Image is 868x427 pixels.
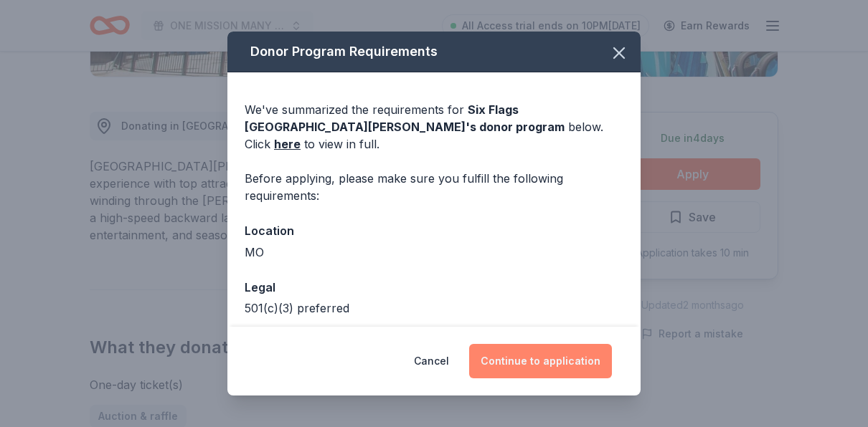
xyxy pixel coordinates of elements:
div: Legal [245,278,623,297]
button: Cancel [414,344,449,378]
div: Donor Program Requirements [227,32,641,72]
div: Location [245,221,623,240]
div: 501(c)(3) preferred [245,299,623,317]
div: We've summarized the requirements for below. Click to view in full. [245,101,623,153]
a: here [274,135,301,153]
div: MO [245,244,623,261]
div: Before applying, please make sure you fulfill the following requirements: [245,170,623,204]
button: Continue to application [469,344,612,378]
